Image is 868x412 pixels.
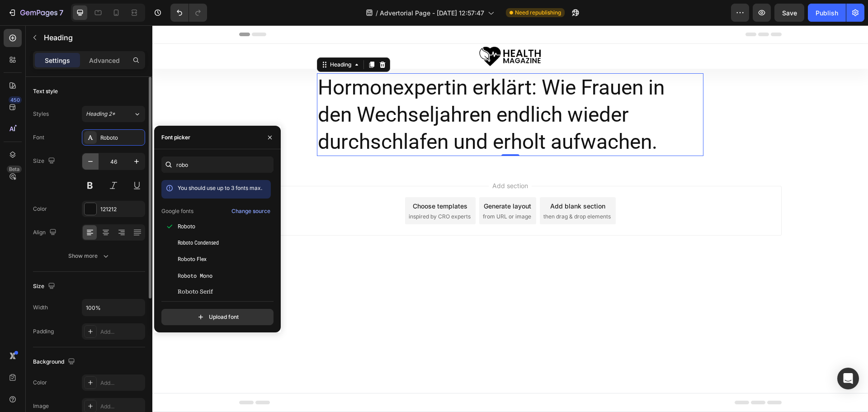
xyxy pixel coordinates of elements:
div: 450 [9,96,22,104]
input: Search font [161,156,274,173]
button: Show more [33,248,145,264]
div: Upload font [196,313,239,322]
div: Font [33,133,44,142]
div: Color [33,379,47,387]
p: Settings [45,56,70,65]
span: Roboto [178,223,195,231]
div: Publish [816,8,838,18]
p: Hormonexpertin erklärt: Wie Frauen in den Wechseljahren endlich wieder durchschlafen und erholt a... [165,49,550,130]
button: Heading 2* [82,106,145,122]
div: Color [33,205,47,213]
div: Show more [68,251,110,260]
div: Image [33,402,49,410]
div: Font picker [161,133,190,142]
div: Heading [176,35,201,43]
span: Advertorial Page - [DATE] 12:57:47 [380,8,484,18]
span: Add section [336,156,379,165]
div: Add... [100,379,143,387]
span: Save [782,9,797,17]
div: 121212 [100,205,143,213]
h2: Rich Text Editor. Editing area: main [165,48,551,131]
div: Add blank section [398,176,453,185]
div: Text style [33,87,58,95]
div: Add... [100,403,143,411]
span: Roboto Condensed [178,239,219,247]
p: Advanced [89,56,120,65]
div: Roboto [100,134,143,142]
p: Google fonts [161,207,193,215]
div: Align [33,227,58,239]
button: Publish [808,4,846,22]
div: Add... [100,328,143,336]
p: 7 [59,7,63,18]
span: then drag & drop elements [391,187,458,195]
div: Beta [7,166,22,173]
span: Roboto Mono [178,271,212,279]
div: Styles [33,110,49,118]
input: Auto [82,299,145,316]
div: Size [33,155,57,167]
span: You should use up to 3 fonts max. [178,185,262,191]
div: Width [33,303,48,312]
button: 7 [4,4,67,22]
div: Choose templates [260,176,315,185]
iframe: Design area [152,25,868,412]
button: Change source [231,206,271,217]
div: Background [33,356,77,368]
span: Need republishing [515,9,561,17]
span: / [376,8,378,18]
div: Generate layout [331,176,379,185]
button: Save [774,4,804,22]
div: Undo/Redo [170,4,207,22]
div: Size [33,280,57,293]
span: Heading 2* [86,110,115,118]
button: Upload font [161,309,274,325]
div: Change source [231,207,270,215]
span: Roboto Serif [178,288,213,296]
div: Padding [33,327,54,336]
div: Open Intercom Messenger [837,368,859,389]
p: Heading [44,32,142,43]
span: inspired by CRO experts [256,187,318,195]
span: from URL or image [330,187,379,195]
span: Roboto Flex [178,255,207,263]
